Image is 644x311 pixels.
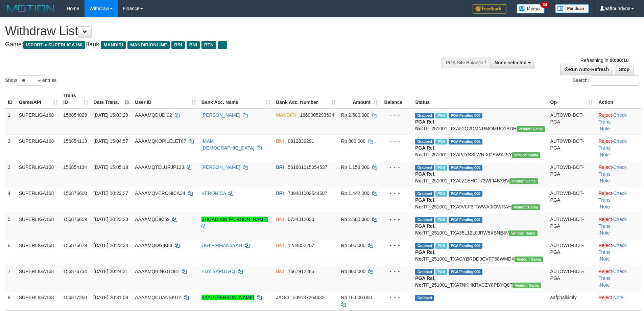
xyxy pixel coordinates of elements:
span: Marked by aafsengchandara [435,165,447,171]
span: Marked by aafsoycanthlai [435,217,447,223]
b: PGA Ref. No: [415,223,435,236]
th: Trans ID: activate to sort column ascending [61,89,91,109]
td: · · [596,239,641,265]
td: 1 [5,109,16,135]
td: 2 [5,135,16,161]
span: BNI [276,217,284,222]
span: None selected [495,60,527,65]
label: Search: [573,75,639,86]
span: BNI [187,41,200,49]
span: BNI [276,269,284,274]
span: 34 [540,2,549,8]
span: Grabbed [415,217,434,223]
span: AAAAMQOGIK88 [135,243,172,248]
a: Check Trans [598,164,626,177]
a: Reject [598,164,612,170]
span: Copy 0734312030 to clipboard [288,217,314,222]
span: [DATE] 20:24:31 [94,269,128,274]
select: Showentries [17,75,42,86]
td: TF_251001_TXAGYBRDD9CVFT68WMDX [412,239,547,265]
span: AAAAMQTELURJP123 [135,164,184,170]
th: Balance [381,89,412,109]
td: SUPERLIGA168 [16,239,61,265]
td: AUTOWD-BOT-PGA [548,109,596,135]
span: Vendor URL: https://trx31.1velocity.biz [515,257,543,262]
td: AUTOWD-BOT-PGA [548,187,596,213]
a: Note [600,152,610,157]
div: - - - [383,112,410,118]
span: 156876659 [63,217,87,222]
td: AUTOWD-BOT-PGA [548,213,596,239]
td: SUPERLIGA168 [16,265,61,291]
span: Copy 509137264632 to clipboard [293,295,324,300]
td: TF_251001_TXA7NKHKRXCZY8PDYQ8T [412,265,547,291]
span: AAAAMQKOPILELET87 [135,138,186,144]
a: Stop [615,64,634,75]
span: Copy 1234052207 to clipboard [288,243,314,248]
span: ... [218,41,227,49]
div: - - - [383,216,410,223]
span: Grabbed [415,165,434,171]
div: - - - [383,190,410,197]
td: aafphalkimly [548,291,596,310]
span: Copy 561601015054537 to clipboard [288,164,327,170]
span: PGA Pending [449,217,482,223]
span: 156854113 [63,138,87,144]
a: Check Trans [598,138,626,151]
a: [PERSON_NAME] [201,112,240,118]
a: Reject [598,217,612,222]
b: PGA Ref. No: [415,171,435,183]
td: AUTOWD-BOT-PGA [548,265,596,291]
span: ISPORT > SUPERLIGA168 [23,41,85,49]
span: AAAAMQCUANSKUY [135,295,181,300]
span: BNI [276,138,284,144]
span: [DATE] 20:23:38 [94,243,128,248]
h1: Withdraw List [5,24,423,38]
th: Action [596,89,641,109]
span: AAAAMQVERONICA34 [135,191,185,196]
b: PGA Ref. No: [415,145,435,157]
td: · [596,291,641,310]
span: BRI [276,164,284,170]
a: Check Trans [598,112,626,125]
span: Rp 505.000 [341,243,365,248]
span: Vendor URL: https://trx31.1velocity.biz [509,230,538,236]
td: · · [596,109,641,135]
a: Run Auto-Refresh [560,64,613,75]
span: Copy 1667912285 to clipboard [288,269,314,274]
td: 8 [5,291,16,310]
div: - - - [383,164,410,171]
td: 7 [5,265,16,291]
th: User ID: activate to sort column ascending [132,89,199,109]
span: [DATE] 15:04:57 [94,138,128,144]
div: - - - [383,294,410,301]
input: Search: [591,75,639,86]
span: Copy 789401002544507 to clipboard [288,191,327,196]
td: SUPERLIGA168 [16,187,61,213]
td: AUTOWD-BOT-PGA [548,239,596,265]
th: Date Trans.: activate to sort column descending [91,89,133,109]
td: · · [596,187,641,213]
span: PGA Pending [449,191,482,197]
div: - - - [383,138,410,145]
td: TF_251001_TXAF2Q2DMNRMOMRQ1BDH [412,109,547,135]
th: Game/API: activate to sort column ascending [16,89,61,109]
span: Rp 10.000.000 [341,295,372,300]
span: PGA Pending [449,139,482,145]
span: [DATE] 20:31:08 [94,295,128,300]
a: VERONICA [201,191,226,196]
h4: Game: Bank: [5,41,423,48]
span: 156876600 [63,191,87,196]
a: Note [600,126,610,131]
span: [DATE] 20:22:27 [94,191,128,196]
th: Bank Acc. Number: activate to sort column ascending [273,89,338,109]
td: 4 [5,187,16,213]
span: Rp 2.500.000 [341,112,369,118]
a: Reject [598,269,612,274]
img: Button%20Memo.svg [517,4,545,14]
b: PGA Ref. No: [415,197,435,209]
th: ID [5,89,16,109]
span: Grabbed [415,139,434,145]
a: Reject [598,138,612,144]
td: 5 [5,213,16,239]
